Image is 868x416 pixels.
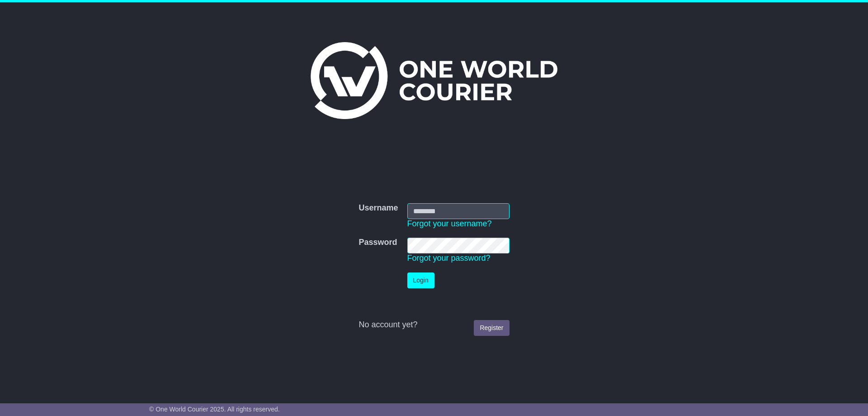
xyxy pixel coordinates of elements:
a: Forgot your username? [407,219,492,228]
button: Login [407,273,434,288]
span: © One World Courier 2025. All rights reserved. [149,406,280,413]
div: No account yet? [359,320,509,330]
label: Username [359,203,398,213]
a: Forgot your password? [407,253,491,263]
a: Register [474,320,509,336]
label: Password [359,238,397,248]
img: One World [311,42,557,119]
